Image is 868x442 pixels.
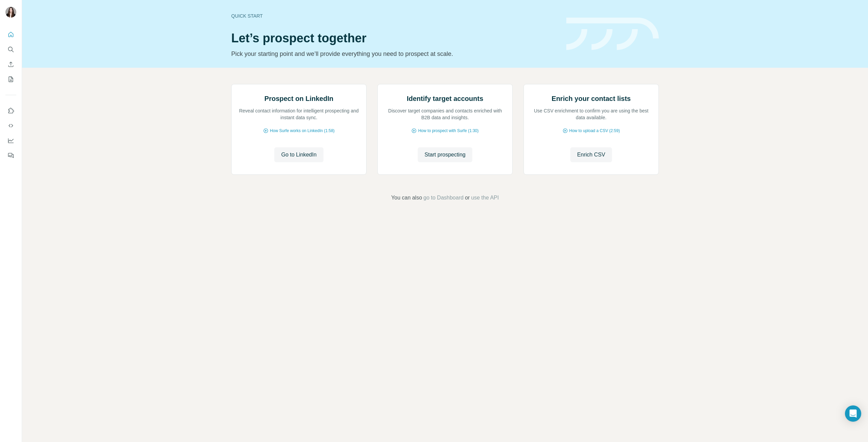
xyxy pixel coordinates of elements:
button: Quick start [5,28,16,41]
img: banner [566,18,659,50]
button: Use Surfe API [5,120,16,132]
button: Use Surfe on LinkedIn [5,105,16,117]
span: Enrich CSV [577,151,605,159]
button: Dashboard [5,134,16,147]
span: or [465,194,470,202]
h2: Identify target accounts [407,94,484,103]
p: Use CSV enrichment to confirm you are using the best data available. [531,107,652,121]
p: Pick your starting point and we’ll provide everything you need to prospect at scale. [231,49,558,59]
button: Search [5,43,16,56]
div: Open Intercom Messenger [845,405,861,422]
span: Go to LinkedIn [281,151,316,159]
button: My lists [5,73,16,85]
span: You can also [391,194,422,202]
button: use the API [471,194,499,202]
button: Go to LinkedIn [274,147,323,162]
h2: Prospect on LinkedIn [264,94,333,103]
span: How Surfe works on LinkedIn (1:58) [270,128,335,134]
img: Avatar [5,7,16,18]
span: How to upload a CSV (2:59) [569,128,620,134]
div: Quick start [231,13,558,19]
span: How to prospect with Surfe (1:30) [418,128,478,134]
p: Discover target companies and contacts enriched with B2B data and insights. [384,107,506,121]
p: Reveal contact information for intelligent prospecting and instant data sync. [238,107,359,121]
button: go to Dashboard [423,194,463,202]
h2: Enrich your contact lists [552,94,631,103]
span: Start prospecting [425,151,466,159]
button: Enrich CSV [570,147,612,162]
button: Feedback [5,149,16,162]
h1: Let’s prospect together [231,31,558,45]
button: Start prospecting [418,147,472,162]
button: Enrich CSV [5,58,16,70]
